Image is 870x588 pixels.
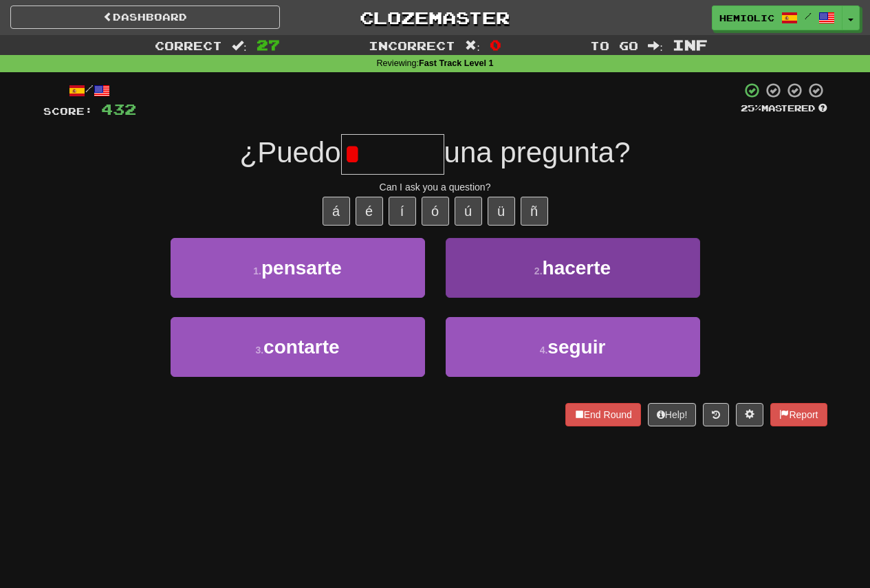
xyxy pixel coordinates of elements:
span: Incorrect [369,39,455,52]
button: í [389,197,416,226]
span: : [465,40,480,52]
button: ó [422,197,449,226]
a: Hemiolic / [712,6,842,30]
button: 4.seguir [446,317,700,377]
span: Inf [673,36,708,53]
button: ú [455,197,482,226]
button: ü [488,197,515,226]
button: 1.pensarte [171,238,425,298]
span: seguir [547,336,605,358]
small: 3 . [255,345,263,356]
button: é [356,197,383,226]
button: á [323,197,350,226]
strong: Fast Track Level 1 [419,58,494,68]
span: 25 % [741,102,761,113]
span: 0 [490,36,501,53]
span: / [805,11,812,21]
small: 4 . [540,345,548,356]
span: ¿Puedo [239,136,340,168]
div: Can I ask you a question? [43,180,827,194]
span: 27 [257,36,280,53]
span: : [648,40,663,52]
button: ñ [521,197,548,226]
span: 432 [101,100,136,118]
span: hacerte [543,257,611,279]
span: Score: [43,105,93,117]
small: 1 . [253,265,261,276]
span: Hemiolic [719,12,774,24]
span: : [232,40,247,52]
div: / [43,82,136,99]
button: 2.hacerte [446,238,700,298]
span: To go [590,39,638,52]
span: Correct [155,39,222,52]
button: Round history (alt+y) [703,403,729,426]
span: una pregunta? [444,136,631,168]
button: End Round [565,403,641,426]
button: Report [770,403,827,426]
span: pensarte [261,257,342,279]
small: 2 . [534,265,543,276]
div: Mastered [741,102,827,115]
button: 3.contarte [171,317,425,377]
span: contarte [263,336,339,358]
a: Dashboard [10,6,280,29]
a: Clozemaster [301,6,570,30]
button: Help! [648,403,697,426]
